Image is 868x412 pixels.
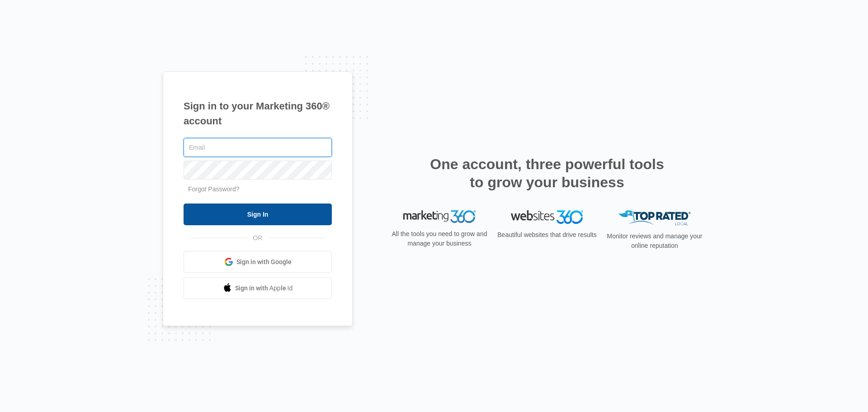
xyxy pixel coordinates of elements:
input: Sign In [184,204,332,225]
span: Sign in with Google [236,257,292,267]
img: Marketing 360 [403,210,476,223]
a: Sign in with Apple Id [184,277,332,299]
img: Websites 360 [511,210,583,223]
input: Email [184,138,332,157]
h2: One account, three powerful tools to grow your business [427,155,667,191]
img: Top Rated Local [618,210,691,225]
h1: Sign in to your Marketing 360® account [184,99,332,128]
p: Beautiful websites that drive results [496,230,598,240]
span: Sign in with Apple Id [235,284,293,293]
p: Monitor reviews and manage your online reputation [604,232,705,251]
a: Forgot Password? [188,185,240,193]
span: OR [247,233,269,243]
p: All the tools you need to grow and manage your business [389,229,490,248]
a: Sign in with Google [184,251,332,273]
